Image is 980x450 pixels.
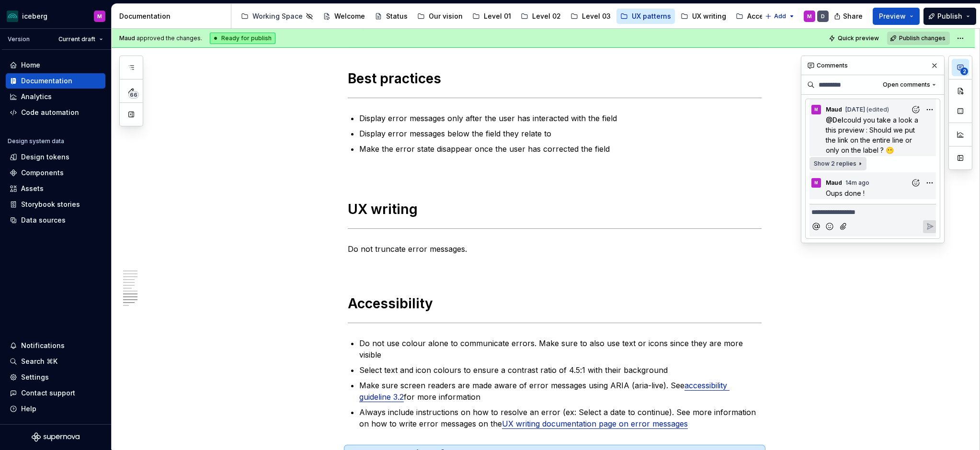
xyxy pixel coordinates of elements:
[371,9,411,24] a: Status
[22,11,47,21] div: iceberg
[899,34,946,42] span: Publish changes
[517,9,565,24] a: Level 02
[128,91,139,99] span: 66
[359,380,762,403] p: Make sure screen readers are made aware of error messages using ARIA (aria-live). See for more in...
[829,8,869,25] button: Share
[21,92,52,101] div: Analytics
[237,9,317,24] a: Working Space
[632,11,671,21] div: UX patterns
[21,215,66,225] div: Data sources
[677,9,730,24] a: UX writing
[582,11,611,21] div: Level 03
[6,89,105,104] a: Analytics
[359,406,762,429] p: Always include instructions on how to resolve an error (ex: Select a date to continue). See more ...
[119,11,227,21] div: Documentation
[6,401,105,416] button: Help
[484,11,511,21] div: Level 01
[8,35,30,43] div: Version
[692,11,726,21] div: UX writing
[732,9,793,24] a: Accessibility
[6,338,105,353] button: Notifications
[413,9,467,24] a: Our vision
[348,201,762,218] h1: UX writing
[6,73,105,89] a: Documentation
[21,60,40,70] div: Home
[21,108,79,117] div: Code automation
[616,9,675,24] a: UX patterns
[21,372,49,382] div: Settings
[6,165,105,180] a: Components
[348,243,762,255] p: Do not truncate error messages.
[319,9,369,24] a: Welcome
[237,7,760,26] div: Page tree
[54,33,107,46] button: Current draft
[6,57,105,73] a: Home
[21,341,65,350] div: Notifications
[21,168,64,178] div: Components
[348,295,762,312] h1: Accessibility
[348,70,762,87] h1: Best practices
[97,12,102,20] div: M
[6,213,105,228] a: Data sources
[6,181,105,196] a: Assets
[429,11,463,21] div: Our vision
[21,200,80,209] div: Storybook stories
[7,11,18,22] img: 418c6d47-6da6-4103-8b13-b5999f8989a1.png
[359,143,762,155] p: Make the error state disappear once the user has corrected the field
[567,9,615,24] a: Level 03
[21,152,69,162] div: Design tokens
[747,11,789,21] div: Accessibility
[762,10,798,23] button: Add
[21,388,75,398] div: Contact support
[873,8,920,25] button: Preview
[532,11,561,21] div: Level 02
[359,337,762,360] p: Do not use colour alone to communicate errors. Make sure to also use text or icons since they are...
[6,197,105,212] a: Storybook stories
[502,419,688,428] a: UX writing documentation page on error messages
[6,370,105,385] a: Settings
[807,12,812,20] div: M
[8,137,64,145] div: Design system data
[821,12,825,20] div: D
[468,9,515,24] a: Level 01
[119,34,202,42] span: approved the changes.
[210,33,275,44] div: Ready for publish
[359,364,762,376] p: Select text and icon colours to ensure a contrast ratio of 4.5:1 with their background
[6,385,105,401] button: Contact support
[21,357,57,366] div: Search ⌘K
[774,12,786,20] span: Add
[879,11,906,21] span: Preview
[2,6,109,26] button: icebergM
[6,354,105,369] button: Search ⌘K
[6,149,105,165] a: Design tokens
[887,32,950,45] button: Publish changes
[252,11,303,21] div: Working Space
[923,8,976,25] button: Publish
[334,11,365,21] div: Welcome
[359,112,762,124] p: Display error messages only after the user has interacted with the field
[58,35,95,43] span: Current draft
[21,404,36,414] div: Help
[838,34,879,42] span: Quick preview
[21,76,72,86] div: Documentation
[21,184,44,193] div: Assets
[32,432,80,442] svg: Supernova Logo
[359,128,762,139] p: Display error messages below the field they relate to
[119,34,135,42] span: Maud
[6,105,105,120] a: Code automation
[386,11,408,21] div: Status
[359,381,729,402] a: accessibility guideline 3.2
[843,11,863,21] span: Share
[826,32,883,45] button: Quick preview
[937,11,962,21] span: Publish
